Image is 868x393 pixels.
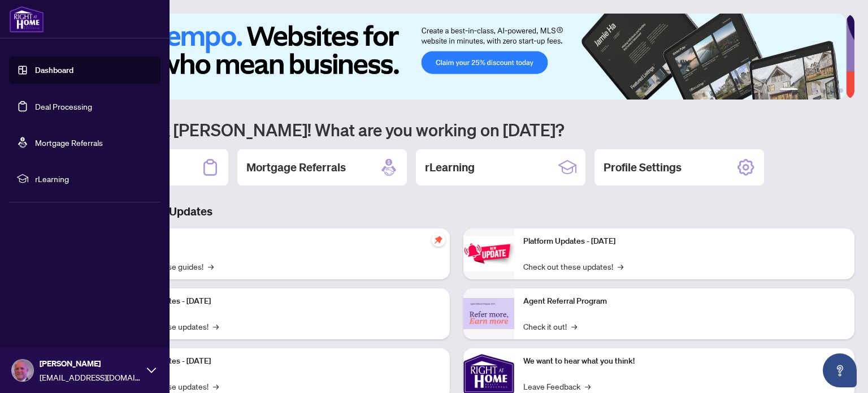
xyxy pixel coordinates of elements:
[463,298,514,329] img: Agent Referral Program
[9,6,44,33] img: logo
[59,119,854,140] h1: Welcome back [PERSON_NAME]! What are you working on [DATE]?
[208,260,214,273] span: →
[119,295,441,308] p: Platform Updates - [DATE]
[35,101,92,111] a: Deal Processing
[523,235,845,248] p: Platform Updates - [DATE]
[119,355,441,368] p: Platform Updates - [DATE]
[839,88,843,93] button: 6
[35,65,73,75] a: Dashboard
[35,172,153,185] span: rLearning
[213,320,219,332] span: →
[246,159,346,175] h2: Mortgage Referrals
[59,204,854,219] h3: Brokerage & Industry Updates
[523,295,845,308] p: Agent Referral Program
[59,14,846,100] img: Slide 0
[821,88,825,93] button: 4
[35,137,103,148] a: Mortgage Referrals
[823,353,857,387] button: Open asap
[12,360,33,381] img: Profile Icon
[463,236,514,271] img: Platform Updates - June 23, 2025
[604,159,682,175] h2: Profile Settings
[523,380,591,392] a: Leave Feedback→
[811,88,816,93] button: 3
[40,357,141,370] span: [PERSON_NAME]
[432,233,445,247] span: pushpin
[802,88,807,93] button: 2
[780,88,798,93] button: 1
[523,320,577,332] a: Check it out!→
[425,159,475,175] h2: rLearning
[40,371,141,383] span: [EMAIL_ADDRESS][DOMAIN_NAME]
[213,380,219,392] span: →
[119,235,441,248] p: Self-Help
[618,260,623,273] span: →
[523,355,845,368] p: We want to hear what you think!
[830,88,834,93] button: 5
[585,380,591,392] span: →
[523,260,623,273] a: Check out these updates!→
[571,320,577,332] span: →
